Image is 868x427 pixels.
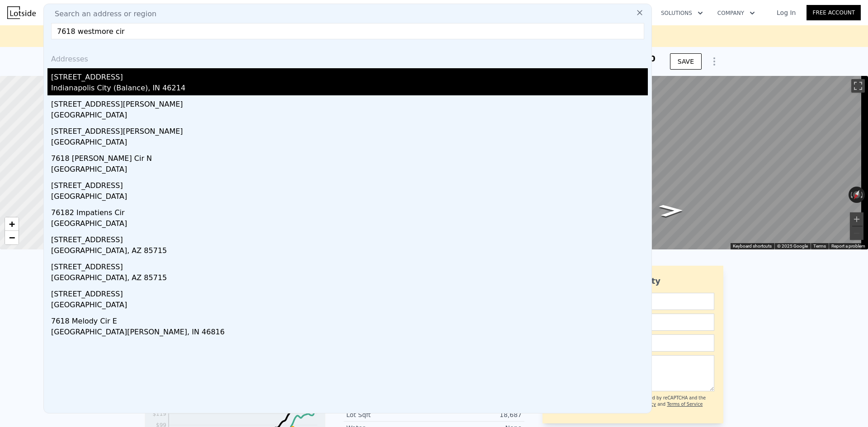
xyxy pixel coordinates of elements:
span: © 2025 Google [777,244,808,249]
div: [STREET_ADDRESS] [51,285,648,300]
button: Rotate counterclockwise [849,187,854,203]
div: [GEOGRAPHIC_DATA] [51,218,648,231]
a: Zoom in [5,217,19,231]
button: Zoom out [850,226,863,240]
div: [GEOGRAPHIC_DATA] [51,164,648,177]
a: Report a problem [831,244,865,249]
div: Addresses [47,47,648,68]
button: Rotate clockwise [860,187,865,203]
div: Indianapolis City (Balance), IN 46214 [51,83,648,95]
div: [GEOGRAPHIC_DATA][PERSON_NAME], IN 46816 [51,327,648,339]
button: Reset the view [850,186,864,204]
span: Search an address or region [47,9,156,19]
div: This site is protected by reCAPTCHA and the Google and apply. [610,395,714,414]
button: Zoom in [850,212,863,226]
a: Free Account [807,5,861,20]
span: − [9,232,15,243]
div: [STREET_ADDRESS] [51,68,648,83]
div: 76182 Impatiens Cir [51,204,648,218]
path: Go Southwest, Records St [649,202,694,220]
a: Terms of Service [667,402,703,407]
button: Show Options [705,52,723,70]
div: [STREET_ADDRESS] [51,177,648,191]
div: 18,687 [434,410,522,419]
button: Keyboard shortcuts [733,243,772,249]
div: [GEOGRAPHIC_DATA] [51,110,648,122]
button: Company [710,5,762,21]
a: Terms [813,244,826,249]
img: Lotside [7,6,36,19]
span: + [9,218,15,230]
div: 7618 Melody Cir E [51,312,648,327]
tspan: $119 [152,411,166,417]
div: [STREET_ADDRESS] [51,258,648,272]
div: [GEOGRAPHIC_DATA] [51,300,648,312]
div: [GEOGRAPHIC_DATA], AZ 85715 [51,272,648,285]
button: SAVE [670,53,702,70]
div: Lot Sqft [346,410,434,419]
a: Log In [766,8,807,17]
div: [STREET_ADDRESS][PERSON_NAME] [51,95,648,110]
div: [GEOGRAPHIC_DATA], AZ 85715 [51,245,648,258]
button: Solutions [654,5,710,21]
div: [STREET_ADDRESS] [51,231,648,245]
div: 7618 [PERSON_NAME] Cir N [51,150,648,164]
div: [GEOGRAPHIC_DATA] [51,191,648,204]
div: [GEOGRAPHIC_DATA] [51,137,648,150]
a: Zoom out [5,231,19,244]
div: [STREET_ADDRESS][PERSON_NAME] [51,122,648,137]
input: Enter an address, city, region, neighborhood or zip code [51,23,644,39]
button: Toggle fullscreen view [851,79,865,93]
